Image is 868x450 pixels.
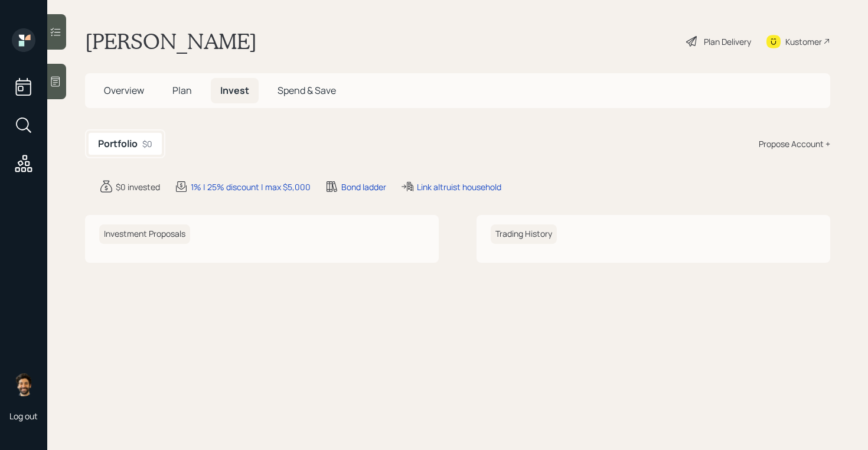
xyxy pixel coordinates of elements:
span: Plan [172,84,192,97]
span: Invest [220,84,249,97]
div: Propose Account + [759,138,830,150]
img: eric-schwartz-headshot.png [12,373,35,396]
h6: Investment Proposals [99,224,190,244]
h5: Portfolio [98,138,138,149]
div: Kustomer [785,35,822,48]
span: Overview [104,84,144,97]
span: Spend & Save [278,84,336,97]
div: $0 invested [116,181,160,193]
div: Bond ladder [341,181,386,193]
h6: Trading History [491,224,557,244]
div: 1% | 25% discount | max $5,000 [191,181,311,193]
div: Log out [9,410,38,422]
div: Plan Delivery [704,35,751,48]
div: $0 [142,138,152,150]
h1: [PERSON_NAME] [85,28,257,54]
div: Link altruist household [417,181,501,193]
